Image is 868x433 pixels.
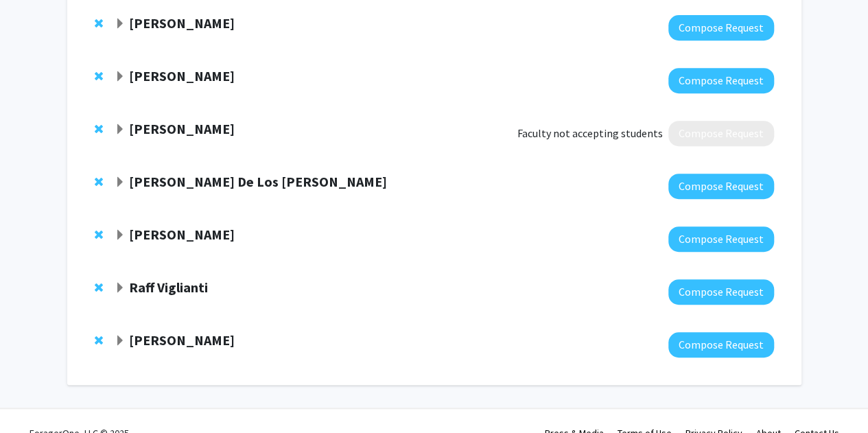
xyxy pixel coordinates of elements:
strong: [PERSON_NAME] [129,226,235,243]
span: Expand Andres De Los Reyes Bookmark [115,177,126,188]
span: Remove Raff Viglianti from bookmarks [95,282,103,293]
span: Expand Ning Zeng Bookmark [115,230,126,241]
button: Compose Request to Peter Murrell [668,15,774,40]
span: Remove Andres De Los Reyes from bookmarks [95,176,103,187]
span: Remove Jennifer Collins from bookmarks [95,124,103,134]
strong: [PERSON_NAME] De Los [PERSON_NAME] [129,173,387,190]
span: Remove Peter Murrell from bookmarks [95,18,103,29]
span: Expand Madeleine Youngs Bookmark [115,336,126,347]
span: Remove Ning Zeng from bookmarks [95,229,103,240]
button: Compose Request to Madeleine Youngs [668,332,774,358]
button: Compose Request to Jennifer Collins [668,121,774,146]
strong: [PERSON_NAME] [129,120,235,137]
strong: [PERSON_NAME] [129,14,235,32]
span: Expand Jennifer Collins Bookmark [115,124,126,135]
button: Compose Request to Raff Viglianti [668,279,774,305]
span: Expand Jeremy Purcell Bookmark [115,71,126,82]
span: Faculty not accepting students [517,125,663,141]
span: Expand Raff Viglianti Bookmark [115,283,126,294]
strong: Raff Viglianti [129,279,208,296]
button: Compose Request to Ning Zeng [668,226,774,252]
strong: [PERSON_NAME] [129,67,235,84]
span: Expand Peter Murrell Bookmark [115,19,126,30]
strong: [PERSON_NAME] [129,331,235,349]
span: Remove Jeremy Purcell from bookmarks [95,71,103,82]
iframe: Chat [10,371,58,423]
button: Compose Request to Andres De Los Reyes [668,174,774,199]
span: Remove Madeleine Youngs from bookmarks [95,335,103,346]
button: Compose Request to Jeremy Purcell [668,68,774,93]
